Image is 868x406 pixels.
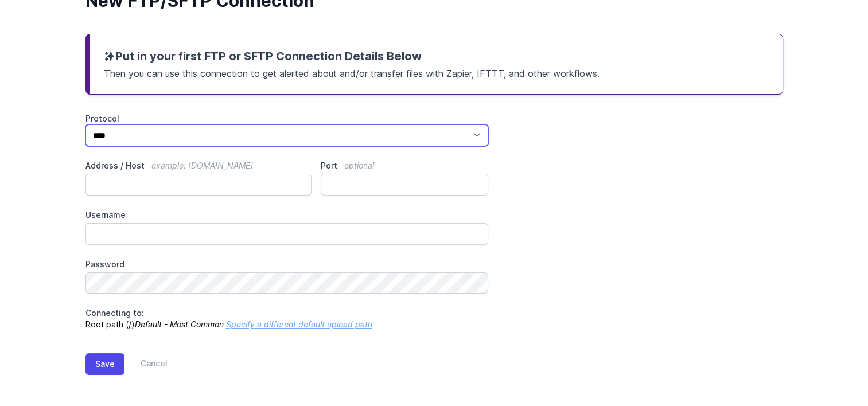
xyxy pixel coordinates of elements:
label: Protocol [85,113,489,124]
h3: Put in your first FTP or SFTP Connection Details Below [104,48,769,64]
a: Specify a different default upload path [226,319,372,329]
span: optional [344,161,374,170]
i: Default - Most Common [135,319,224,329]
label: Address / Host [85,160,312,171]
a: Cancel [124,353,168,375]
button: Save [85,353,124,375]
span: Connecting to: [85,308,144,318]
label: Username [85,209,489,221]
p: Then you can use this connection to get alerted about and/or transfer files with Zapier, IFTTT, a... [104,64,769,80]
label: Password [85,259,489,270]
label: Port [321,160,488,171]
iframe: Drift Widget Chat Controller [811,349,854,392]
p: Root path (/) [85,307,489,330]
span: example: [DOMAIN_NAME] [151,161,253,170]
